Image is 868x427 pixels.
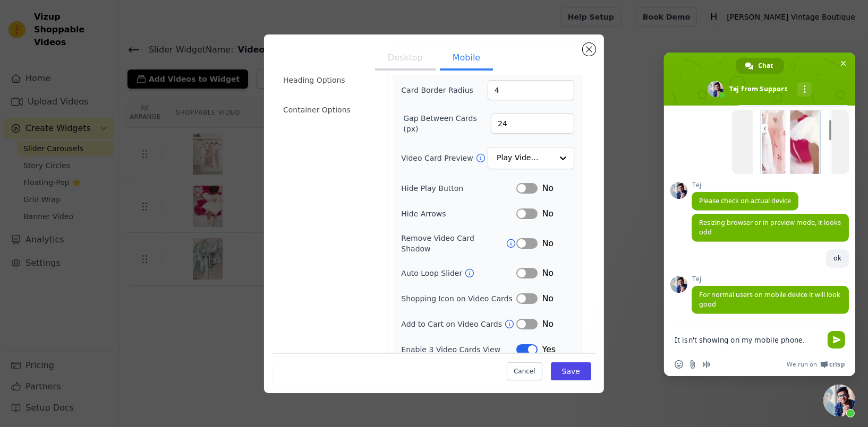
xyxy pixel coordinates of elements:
[401,344,516,355] label: Enable 3 Video Cards View
[759,58,773,74] span: Chat
[823,385,855,416] div: Close chat
[829,360,845,369] span: Crisp
[797,82,812,97] div: More channels
[692,181,798,189] span: Tej
[277,99,381,120] li: Container Options
[277,69,381,91] li: Heading Options
[699,218,841,237] span: Resizing browser or in preview mode, it looks odd
[401,85,473,95] label: Card Border Radius
[675,360,683,369] span: Insert an emoji
[736,58,784,74] div: Chat
[542,267,554,280] span: No
[688,360,697,369] span: Send a file
[702,360,711,369] span: Audio message
[507,362,542,380] button: Cancel
[401,319,504,329] label: Add to Cart on Video Cards
[551,362,591,380] button: Save
[833,254,841,263] span: ok
[699,196,791,205] span: Please check on actual device
[542,182,554,195] span: No
[375,47,436,71] button: Desktop
[401,153,475,163] label: Video Card Preview
[675,335,821,345] textarea: Compose your message...
[403,113,491,134] label: Gap Between Cards (px)
[542,318,554,330] span: No
[583,43,595,56] button: Close modal
[542,343,556,356] span: Yes
[692,275,849,283] span: Tej
[401,208,516,219] label: Hide Arrows
[838,58,849,69] span: Close chat
[401,293,513,304] label: Shopping Icon on Video Cards
[542,292,554,305] span: No
[401,268,464,278] label: Auto Loop Slider
[401,183,516,194] label: Hide Play Button
[699,290,840,309] span: For normal users on mobile device it will look good
[828,331,845,348] span: Send
[401,233,506,254] label: Remove Video Card Shadow
[787,360,845,369] a: We run onCrisp
[787,360,817,369] span: We run on
[542,237,554,250] span: No
[542,207,554,220] span: No
[440,47,493,71] button: Mobile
